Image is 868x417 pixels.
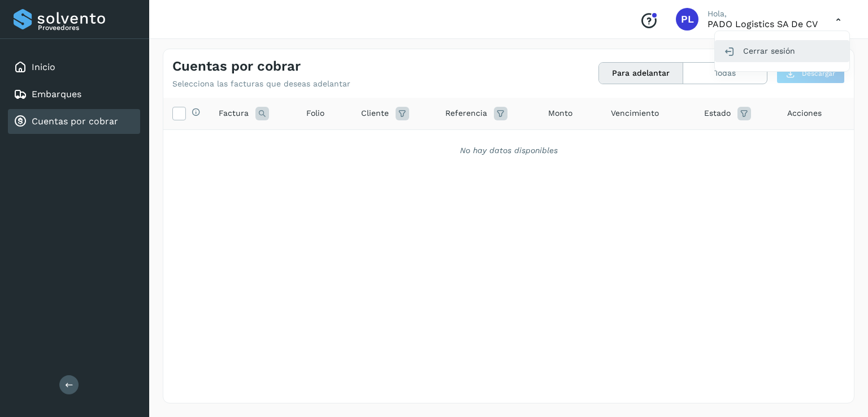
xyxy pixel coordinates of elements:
[715,40,849,62] div: Cerrar sesión
[32,116,118,127] a: Cuentas por cobrar
[38,24,136,32] p: Proveedores
[32,89,81,99] a: Embarques
[8,82,140,107] div: Embarques
[8,55,140,80] div: Inicio
[8,109,140,134] div: Cuentas por cobrar
[32,62,55,72] a: Inicio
